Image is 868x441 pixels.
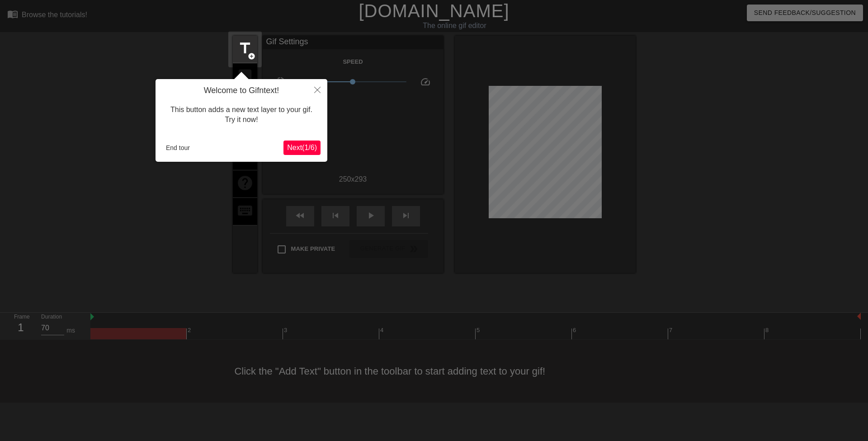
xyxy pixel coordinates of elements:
span: Next ( 1 / 6 ) [287,144,317,151]
div: This button adds a new text layer to your gif. Try it now! [162,96,321,134]
button: Next [283,141,321,155]
button: End tour [162,141,193,155]
button: Close [307,79,327,100]
h4: Welcome to Gifntext! [162,86,321,96]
